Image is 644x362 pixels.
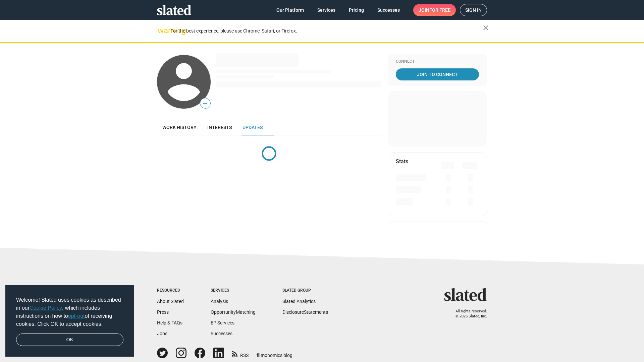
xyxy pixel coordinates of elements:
span: Work history [162,125,197,130]
p: All rights reserved. © 2025 Slated, Inc. [448,309,487,319]
a: Services [312,4,341,16]
a: Interests [202,119,237,135]
span: Join [419,4,450,16]
div: Slated Group [282,288,328,293]
mat-icon: warning [158,26,166,35]
a: Successes [211,331,232,336]
a: Slated Analytics [282,299,316,304]
div: Connect [396,59,479,64]
span: Services [317,4,335,16]
a: Our Platform [271,4,309,16]
a: RSS [232,348,249,359]
mat-card-title: Stats [396,158,408,165]
mat-icon: close [482,24,490,32]
span: Updates [243,125,263,130]
span: — [200,99,210,108]
a: Successes [372,4,405,16]
a: About Slated [157,299,184,304]
div: Services [211,288,256,293]
div: For the best experience, please use Chrome, Safari, or Firefox. [170,26,483,36]
a: Updates [237,119,268,135]
span: Our Platform [276,4,304,16]
a: Work history [157,119,202,135]
a: Joinfor free [413,4,456,16]
a: filmonomics blog [257,347,292,359]
a: OpportunityMatching [211,309,256,315]
a: dismiss cookie message [16,334,123,346]
span: Interests [207,125,232,130]
div: cookieconsent [5,285,134,357]
a: Join To Connect [396,68,479,80]
a: Help & FAQs [157,320,182,325]
span: Sign in [465,4,482,16]
span: for free [429,4,450,16]
span: Pricing [349,4,364,16]
a: Pricing [343,4,369,16]
a: Jobs [157,331,167,336]
span: Successes [377,4,400,16]
span: Join To Connect [397,68,478,80]
a: Press [157,309,169,315]
a: EP Services [211,320,234,325]
a: opt-out [68,313,85,319]
span: Welcome! Slated uses cookies as described in our , which includes instructions on how to of recei... [16,296,123,328]
a: Cookie Policy [30,305,62,311]
a: Sign in [460,4,487,16]
div: Resources [157,288,184,293]
span: film [257,353,265,358]
a: DisclosureStatements [282,309,328,315]
a: Analysis [211,299,228,304]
